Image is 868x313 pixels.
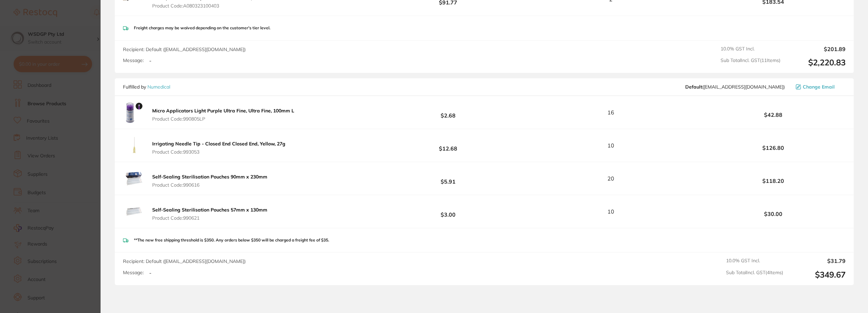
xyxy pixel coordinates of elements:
[376,139,520,152] b: $12.68
[701,211,846,217] b: $30.00
[123,46,246,52] span: Recipient: Default ( [EMAIL_ADDRESS][DOMAIN_NAME] )
[685,84,785,90] span: orders@numedical.com.au
[152,149,285,155] span: Product Code: 993053
[149,58,152,64] p: -
[789,270,846,280] output: $349.67
[123,201,145,222] img: OHp2aGQxbw
[152,116,294,122] span: Product Code: 990805LP
[726,258,783,264] span: 10.0 % GST Incl.
[123,58,144,63] label: Message:
[134,238,329,242] p: **The new free shipping threshold is $350. Any orders below $350 will be charged a freight fee of...
[701,112,846,118] b: $42.88
[150,207,269,221] button: Self-Sealing Sterilisation Pouches 57mm x 130mm Product Code:990621
[721,58,780,67] span: Sub Total Incl. GST ( 11 Items)
[150,141,287,155] button: Irrigating Needle Tip - Closed End Closed End, Yellow, 27g Product Code:993053
[152,182,267,188] span: Product Code: 990616
[376,106,520,119] b: $2.68
[147,84,170,90] a: Numedical
[726,270,783,280] span: Sub Total Incl. GST ( 4 Items)
[607,208,614,215] span: 10
[803,84,835,90] span: Change Email
[376,172,520,185] b: $5.91
[794,84,846,90] button: Change Email
[701,145,846,151] b: $126.80
[376,205,520,218] b: $3.00
[152,141,285,147] b: Irrigating Needle Tip - Closed End Closed End, Yellow, 27g
[721,46,780,52] span: 10.0 % GST Incl.
[685,84,702,90] b: Default
[123,101,145,123] img: bHVlMmZlMw
[786,46,846,52] output: $201.89
[149,270,152,276] p: -
[786,58,846,67] output: $2,220.83
[607,142,614,148] span: 10
[123,270,144,276] label: Message:
[701,178,846,184] b: $118.20
[123,135,145,156] img: am1lZDQzOA
[123,84,170,90] p: Fulfilled by
[607,109,614,115] span: 16
[152,174,267,180] b: Self-Sealing Sterilisation Pouches 90mm x 230mm
[150,108,296,122] button: Micro Applicators Light Purple Ultra Fine, Ultra Fine, 100mm L Product Code:990805LP
[152,215,267,221] span: Product Code: 990621
[152,3,279,9] span: Product Code: A080323100403
[123,258,246,264] span: Recipient: Default ( [EMAIL_ADDRESS][DOMAIN_NAME] )
[607,175,614,182] span: 20
[152,207,267,213] b: Self-Sealing Sterilisation Pouches 57mm x 130mm
[134,26,270,30] p: Freight charges may be waived depending on the customer's tier level.
[152,108,294,114] b: Micro Applicators Light Purple Ultra Fine, Ultra Fine, 100mm L
[789,258,846,264] output: $31.79
[123,168,145,189] img: djR5YmR5MQ
[150,174,269,188] button: Self-Sealing Sterilisation Pouches 90mm x 230mm Product Code:990616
